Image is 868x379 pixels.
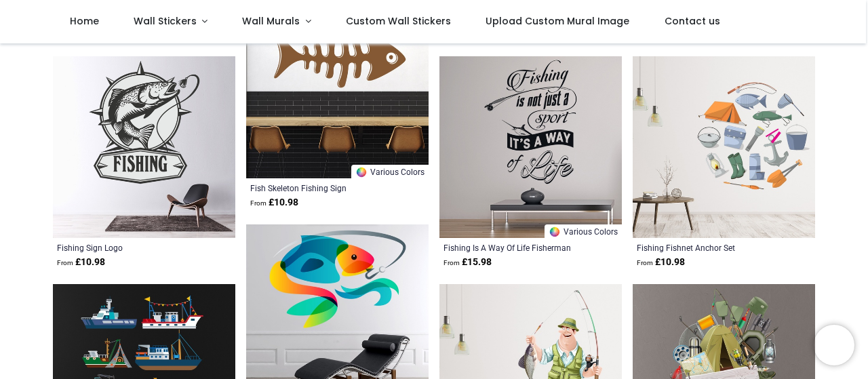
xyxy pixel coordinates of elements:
[134,14,197,28] span: Wall Stickers
[814,325,854,365] iframe: Brevo live chat
[57,259,73,266] span: From
[549,226,561,238] img: Color Wheel
[57,256,105,269] strong: £ 10.98
[439,56,622,239] img: Fishing Is A Way Of Life Fisherman Quote Wall Sticker
[637,242,776,253] a: Fishing Fishnet Anchor Set
[250,199,267,207] span: From
[443,242,583,253] a: Fishing Is A Way Of Life Fisherman Quote
[665,14,720,28] span: Contact us
[637,259,653,266] span: From
[250,196,298,210] strong: £ 10.98
[346,14,451,28] span: Custom Wall Stickers
[250,182,389,193] a: Fish Skeleton Fishing Sign
[53,56,235,239] img: Fishing Sign Logo Wall Sticker
[633,56,815,239] img: Fishing Fishnet Anchor Wall Sticker Set
[486,14,629,28] span: Upload Custom Mural Image
[443,256,492,269] strong: £ 15.98
[443,259,460,266] span: From
[351,165,429,178] a: Various Colors
[637,256,685,269] strong: £ 10.98
[355,166,368,178] img: Color Wheel
[57,242,196,253] a: Fishing Sign Logo
[70,14,99,28] span: Home
[242,14,300,28] span: Wall Murals
[545,224,622,238] a: Various Colors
